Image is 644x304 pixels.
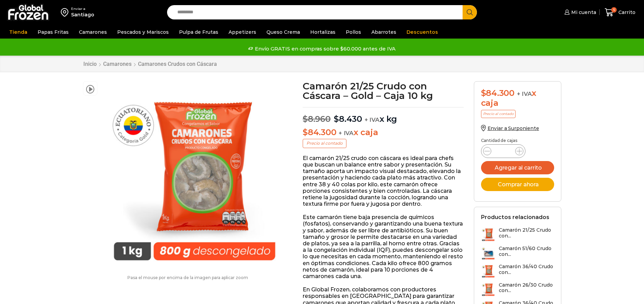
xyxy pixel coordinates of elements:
[517,90,532,97] span: + IVA
[365,116,380,123] span: + IVA
[463,5,477,19] button: Search button
[303,128,464,137] p: x caja
[499,227,554,239] h3: Camarón 21/25 Crudo con...
[103,61,132,67] a: Camarones
[570,9,596,16] span: Mi cuenta
[303,127,336,137] bdi: 84.300
[303,114,308,124] span: $
[334,114,339,124] span: $
[34,26,72,39] a: Papas Fritas
[481,246,554,260] a: Camarón 51/60 Crudo con...
[339,130,354,136] span: + IVA
[497,146,510,156] input: Product quantity
[6,26,31,39] a: Tienda
[403,26,441,39] a: Descuentos
[225,26,260,39] a: Appetizers
[368,26,400,39] a: Abarrotes
[303,81,464,100] h1: Camarón 21/25 Crudo con Cáscara – Gold – Caja 10 kg
[481,88,486,98] span: $
[499,246,554,257] h3: Camarón 51/60 Crudo con...
[303,155,464,207] p: El camarón 21/25 crudo con cáscara es ideal para chefs que buscan un balance entre sabor y presen...
[138,61,217,67] a: Camarones Crudos con Cáscara
[71,6,94,11] div: Enviar a
[61,6,71,18] img: address-field-icon.svg
[603,4,637,20] a: 5 Carrito
[481,214,549,220] h2: Productos relacionados
[303,127,308,137] span: $
[481,138,554,143] p: Cantidad de cajas
[499,264,554,275] h3: Camarón 36/40 Crudo con...
[76,26,110,39] a: Camarones
[176,26,222,39] a: Pulpa de Frutas
[617,9,635,16] span: Carrito
[303,214,464,279] p: Este camarón tiene baja presencia de químicos (fosfatos), conservando y garantizando una buena te...
[488,125,539,131] span: Enviar a Surponiente
[83,275,293,280] p: Pasa el mouse por encima de la imagen para aplicar zoom
[563,5,596,19] a: Mi cuenta
[307,26,339,39] a: Hortalizas
[303,107,464,124] p: x kg
[342,26,365,39] a: Pollos
[481,125,539,131] a: Enviar a Surponiente
[611,7,617,13] span: 5
[303,139,346,148] p: Precio al contado
[71,11,94,18] div: Santiago
[334,114,362,124] bdi: 8.430
[83,61,217,67] nav: Breadcrumb
[83,61,97,67] a: Inicio
[481,264,554,278] a: Camarón 36/40 Crudo con...
[114,26,172,39] a: Pescados y Mariscos
[481,88,515,98] bdi: 84.300
[499,282,554,294] h3: Camarón 26/30 Crudo con...
[481,178,554,191] button: Comprar ahora
[101,81,288,269] img: PM04011112
[263,26,303,39] a: Queso Crema
[481,161,554,174] button: Agregar al carrito
[481,282,554,297] a: Camarón 26/30 Crudo con...
[481,110,516,118] p: Precio al contado
[481,88,554,108] div: x caja
[303,114,331,124] bdi: 8.960
[481,227,554,242] a: Camarón 21/25 Crudo con...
